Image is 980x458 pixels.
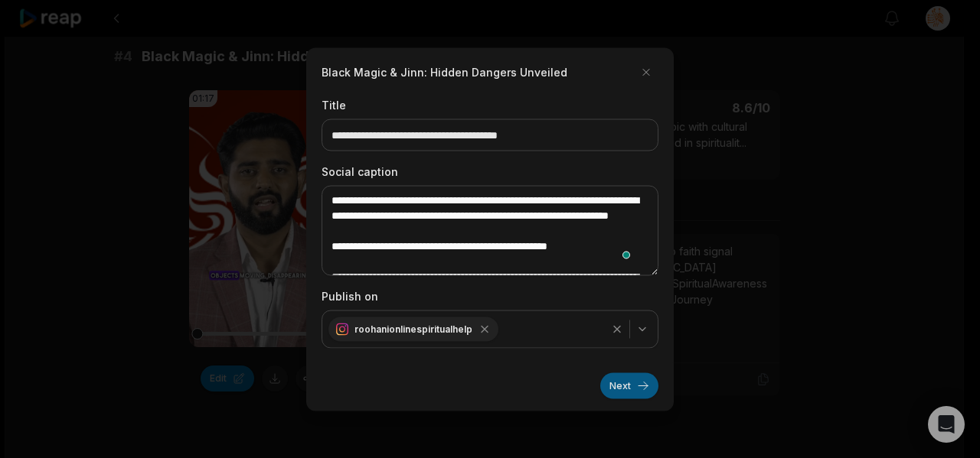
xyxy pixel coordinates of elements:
h2: Black Magic & Jinn: Hidden Dangers Unveiled [322,64,567,80]
label: Title [322,96,658,112]
div: roohanionlinespiritualhelp [328,317,498,341]
textarea: To enrich screen reader interactions, please activate Accessibility in Grammarly extension settings [322,185,658,275]
button: Next [600,372,658,398]
label: Publish on [322,287,658,304]
button: roohanionlinespiritualhelp [322,310,658,348]
label: Social caption [322,163,658,179]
